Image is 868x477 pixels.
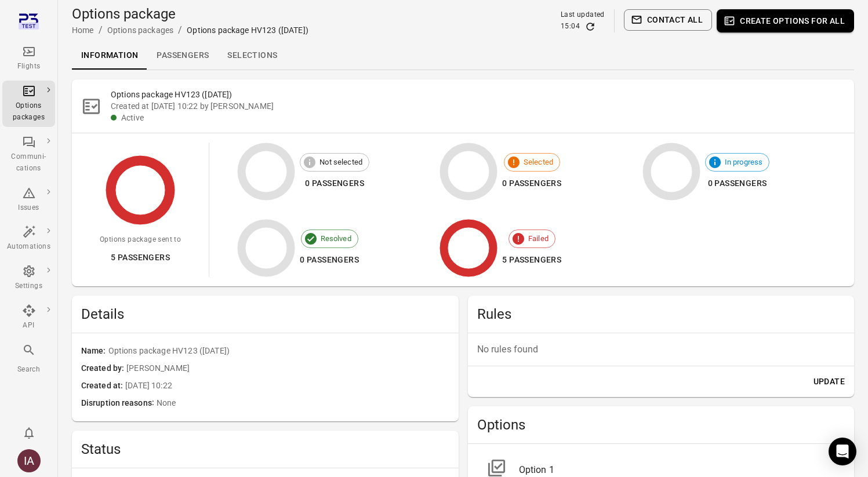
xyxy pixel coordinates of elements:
[2,261,55,296] a: Settings
[121,112,845,123] div: Active
[147,42,218,70] a: Passengers
[125,380,449,392] span: [DATE] 10:22
[72,42,147,70] a: Information
[17,421,41,445] button: Notifications
[72,42,854,70] div: Local navigation
[2,183,55,217] a: Issues
[81,380,125,392] span: Created at
[81,305,449,323] h2: Details
[477,343,845,356] p: No rules found
[2,340,55,378] button: Search
[99,23,103,37] li: /
[7,241,50,253] div: Automations
[717,9,854,32] button: Create options for all
[13,445,45,477] button: Iris AviLabs
[2,81,55,127] a: Options packages
[108,345,449,358] span: Options package HV123 ([DATE])
[100,250,181,265] div: 5 passengers
[519,463,836,477] div: Option 1
[81,397,157,410] span: Disruption reasons
[111,89,845,100] h2: Options package HV123 ([DATE])
[517,156,560,168] span: Selected
[2,132,55,178] a: Communi-cations
[2,221,55,256] a: Automations
[7,61,50,72] div: Flights
[522,233,555,245] span: Failed
[7,364,50,376] div: Search
[7,100,50,123] div: Options packages
[72,23,308,37] nav: Breadcrumbs
[809,371,849,392] button: Update
[705,176,770,191] div: 0 passengers
[17,449,41,472] div: IA
[7,151,50,174] div: Communi-cations
[300,176,369,191] div: 0 passengers
[313,156,369,168] span: Not selected
[718,156,769,168] span: In progress
[561,21,580,32] div: 15:04
[178,23,182,37] li: /
[218,42,286,70] a: Selections
[477,305,845,323] h2: Rules
[111,100,845,112] div: Created at [DATE] 10:22 by [PERSON_NAME]
[107,26,173,35] a: Options packages
[314,233,358,245] span: Resolved
[502,253,561,267] div: 5 passengers
[81,362,126,375] span: Created by
[584,21,596,32] button: Refresh data
[829,438,856,465] div: Open Intercom Messenger
[624,9,712,31] button: Contact all
[300,253,359,267] div: 0 passengers
[72,26,94,35] a: Home
[2,300,55,335] a: API
[561,9,605,21] div: Last updated
[7,320,50,332] div: API
[72,5,308,23] h1: Options package
[477,416,845,434] h2: Options
[126,362,449,375] span: [PERSON_NAME]
[81,440,449,458] h2: Status
[100,234,181,246] div: Options package sent to
[7,202,50,214] div: Issues
[2,41,55,76] a: Flights
[502,176,561,191] div: 0 passengers
[157,397,449,410] span: None
[187,24,308,36] div: Options package HV123 ([DATE])
[81,345,108,358] span: Name
[7,281,50,292] div: Settings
